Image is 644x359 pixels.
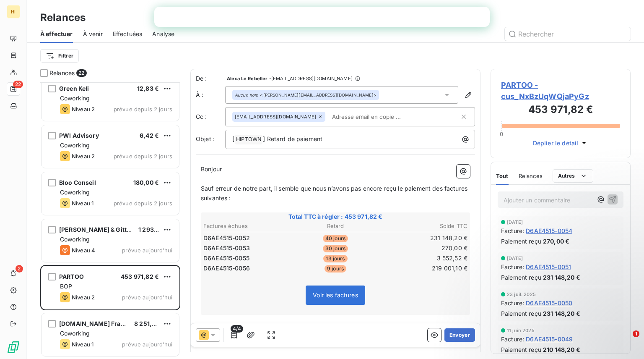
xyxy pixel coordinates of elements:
span: À venir [83,30,103,38]
span: - [EMAIL_ADDRESS][DOMAIN_NAME] [269,76,353,81]
span: [ [232,135,234,142]
span: De : [196,74,225,83]
span: D6AE4515-0053 [203,244,250,252]
span: PARTOO [59,273,84,280]
div: <[PERSON_NAME][EMAIL_ADDRESS][DOMAIN_NAME]> [235,92,377,98]
span: 0 [500,131,503,137]
span: [DATE] [507,256,523,261]
span: prévue depuis 2 jours [114,200,172,207]
span: 30 jours [323,245,348,252]
span: Paiement reçu [501,345,541,354]
td: 219 001,10 € [380,264,468,273]
span: Facture : [501,335,524,343]
img: Logo LeanPay [7,341,20,354]
span: Coworking [60,94,90,102]
span: 22 [13,81,23,88]
label: À : [196,91,225,99]
span: Niveau 1 [72,200,93,207]
th: Retard [291,222,379,231]
th: Factures échues [203,222,291,231]
span: PARTOO - cus_NxBzUqWQjaPyGz [501,79,620,102]
span: D6AE4515-0049 [526,335,573,343]
span: 231 148,20 € [543,273,580,282]
span: Green Keli [59,85,89,92]
span: [DATE] [507,220,523,225]
span: Niveau 1 [72,341,93,348]
span: Coworking [60,330,90,337]
span: D6AE4515-0055 [203,254,249,262]
span: [DOMAIN_NAME] France SAS [59,320,145,327]
span: Total TTC à régler : 453 971,82 € [202,212,469,221]
span: 270,00 € [543,237,569,246]
span: À effectuer [40,30,73,38]
span: Coworking [60,236,90,243]
span: Coworking [60,189,90,196]
span: Sauf erreur de notre part, il semble que nous n’avons pas encore reçu le paiement des factures su... [201,185,469,202]
span: Alexa Le Rebeller [227,76,267,81]
td: 270,00 € [380,244,468,253]
span: prévue aujourd’hui [122,341,172,348]
span: Analyse [152,30,174,38]
span: prévue depuis 2 jours [114,153,172,160]
span: Facture : [501,226,524,235]
span: Objet : [196,135,215,142]
button: Déplier le détail [530,138,591,148]
span: 9 jours [325,265,346,273]
span: D6AE4515-0051 [526,262,571,271]
span: 13 jours [323,255,347,262]
span: D6AE4515-0054 [526,226,572,235]
button: Filtrer [40,49,79,63]
span: Voir les factures [313,291,358,299]
span: Déplier le détail [533,139,579,147]
span: 40 jours [323,235,348,242]
span: D6AE4515-0056 [203,264,250,273]
span: prévue aujourd’hui [122,294,172,301]
span: 2 [16,265,23,273]
span: 453 971,82 € [121,273,159,280]
span: PWI Advisory [59,132,99,139]
span: Niveau 2 [72,106,95,113]
iframe: Intercom live chat bannière [154,7,490,27]
span: Tout [496,173,509,179]
span: [PERSON_NAME] & Gittinger conseils [59,226,168,233]
em: Aucun nom [235,92,258,98]
h3: 453 971,82 € [501,102,620,119]
button: Autres [553,169,593,183]
th: Solde TTC [380,222,468,231]
span: prévue aujourd’hui [122,247,172,254]
span: 8 251,85 € [134,320,165,327]
span: Relances [49,69,75,77]
span: Paiement reçu [501,273,541,282]
span: Niveau 2 [72,153,95,160]
span: Effectuées [113,30,143,38]
span: Bonjour [201,165,222,173]
input: Adresse email en copie ... [329,110,426,123]
iframe: Intercom live chat [615,330,636,351]
span: Niveau 2 [72,294,95,301]
span: 6,42 € [140,132,159,139]
span: 22 [76,69,86,77]
span: 1 [633,330,639,337]
span: D6AE4515-0052 [203,234,250,242]
label: Cc : [196,113,225,121]
span: 12,83 € [137,85,159,92]
span: 1 293,86 € [138,226,169,233]
span: 4/4 [231,325,243,333]
span: Paiement reçu [501,237,541,246]
input: Rechercher [505,27,631,41]
h3: Relances [40,10,86,25]
span: ] Retard de paiement [263,135,322,142]
span: BOP [60,283,72,290]
span: 180,00 € [133,179,159,186]
iframe: Intercom notifications message [476,278,644,336]
span: Coworking [60,142,90,149]
td: 3 552,52 € [380,254,468,263]
span: Facture : [501,262,524,271]
span: HIPTOWN [235,135,262,144]
span: [EMAIL_ADDRESS][DOMAIN_NAME] [235,114,316,119]
span: Relances [519,173,543,179]
button: Envoyer [444,328,475,342]
div: HI [7,5,20,18]
span: prévue depuis 2 jours [114,106,172,113]
span: 210 148,20 € [543,345,580,354]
